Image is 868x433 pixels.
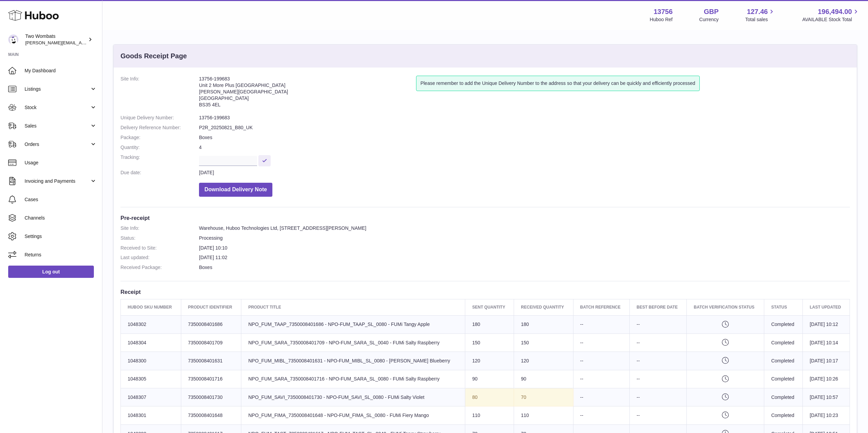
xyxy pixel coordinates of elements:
th: Sent Quantity [465,299,514,315]
h3: Pre-receipt [120,214,850,222]
th: Huboo SKU Number [121,299,181,315]
strong: GBP [704,7,718,16]
dt: Quantity: [120,144,199,151]
td: 7350008401631 [181,352,241,370]
span: My Dashboard [25,68,97,74]
a: 127.46 Total sales [745,7,775,23]
dd: Boxes [199,264,850,271]
td: 1048302 [121,315,181,333]
td: [DATE] 10:12 [803,315,850,333]
td: 90 [465,370,514,388]
dt: Site Info: [120,76,199,111]
th: Batch Verification Status [687,299,764,315]
td: [DATE] 10:26 [803,370,850,388]
td: -- [629,370,686,388]
dd: 4 [199,144,850,151]
dd: [DATE] 11:02 [199,254,850,261]
dd: 13756-199683 [199,115,850,121]
span: Settings [25,233,97,240]
td: [DATE] 10:14 [803,333,850,352]
td: 120 [465,352,514,370]
td: -- [629,406,686,424]
td: -- [573,333,629,352]
span: Orders [25,141,90,148]
td: Completed [764,388,803,406]
dd: [DATE] 10:10 [199,245,850,251]
td: 120 [514,352,573,370]
td: -- [629,352,686,370]
div: Huboo Ref [650,16,673,23]
td: 1048301 [121,406,181,424]
h3: Receipt [120,288,850,296]
td: NPO_FUM_SARA_7350008401716 - NPO-FUM_SARA_SL_0080 - FUMi Salty Raspberry [241,370,465,388]
td: [DATE] 10:17 [803,352,850,370]
td: 7350008401716 [181,370,241,388]
td: 7350008401686 [181,315,241,333]
td: NPO_FUM_SAVI_7350008401730 - NPO-FUM_SAVI_SL_0080 - FUMi Salty Violet [241,388,465,406]
dd: P2R_20250821_B80_UK [199,124,850,131]
td: 150 [514,333,573,352]
dd: Boxes [199,134,850,141]
td: 90 [514,370,573,388]
dt: Delivery Reference Number: [120,124,199,131]
h3: Goods Receipt Page [120,51,187,61]
dd: Processing [199,235,850,241]
dt: Tracking: [120,154,199,166]
th: Product title [241,299,465,315]
th: Received Quantity [514,299,573,315]
a: 196,494.00 AVAILABLE Stock Total [802,7,860,23]
th: Batch Reference [573,299,629,315]
td: 110 [514,406,573,424]
td: NPO_FUM_MIBL_7350008401631 - NPO-FUM_MIBL_SL_0080 - [PERSON_NAME] Blueberry [241,352,465,370]
td: -- [573,370,629,388]
td: Completed [764,370,803,388]
button: Download Delivery Note [199,183,272,197]
dt: Unique Delivery Number: [120,115,199,121]
span: Total sales [745,16,775,23]
td: 80 [465,388,514,406]
span: [PERSON_NAME][EMAIL_ADDRESS][PERSON_NAME][DOMAIN_NAME] [25,40,173,45]
td: 7350008401730 [181,388,241,406]
span: 196,494.00 [818,7,852,16]
td: -- [629,388,686,406]
td: Completed [764,352,803,370]
dt: Site Info: [120,225,199,232]
span: Stock [25,104,90,111]
dd: [DATE] [199,169,850,176]
a: Log out [8,266,94,278]
td: NPO_FUM_FIMA_7350008401648 - NPO-FUM_FIMA_SL_0080 - FUMi Fiery Mango [241,406,465,424]
td: -- [573,388,629,406]
td: 1048300 [121,352,181,370]
td: [DATE] 10:57 [803,388,850,406]
td: 70 [514,388,573,406]
span: Usage [25,160,97,166]
div: Two Wombats [25,33,87,46]
td: -- [573,406,629,424]
th: Last updated [803,299,850,315]
td: 180 [514,315,573,333]
span: Cases [25,196,97,203]
td: 7350008401709 [181,333,241,352]
dt: Package: [120,134,199,141]
th: Product Identifier [181,299,241,315]
td: -- [629,333,686,352]
td: 110 [465,406,514,424]
span: Invoicing and Payments [25,178,90,184]
td: NPO_FUM_TAAP_7350008401686 - NPO-FUM_TAAP_SL_0080 - FUMi Tangy Apple [241,315,465,333]
address: 13756-199683 Unit 2 More Plus [GEOGRAPHIC_DATA] [PERSON_NAME][GEOGRAPHIC_DATA] [GEOGRAPHIC_DATA] ... [199,76,416,111]
span: Listings [25,86,90,92]
td: Completed [764,315,803,333]
dt: Received Package: [120,264,199,271]
dt: Received to Site: [120,245,199,251]
td: -- [629,315,686,333]
div: Please remember to add the Unique Delivery Number to the address so that your delivery can be qui... [416,76,700,91]
td: NPO_FUM_SARA_7350008401709 - NPO-FUM_SARA_SL_0040 - FUMi Salty Raspberry [241,333,465,352]
span: Sales [25,123,90,129]
td: 1048304 [121,333,181,352]
dd: Warehouse, Huboo Technologies Ltd, [STREET_ADDRESS][PERSON_NAME] [199,225,850,232]
td: -- [573,315,629,333]
span: 127.46 [747,7,768,16]
td: 180 [465,315,514,333]
div: Currency [699,16,719,23]
td: [DATE] 10:23 [803,406,850,424]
